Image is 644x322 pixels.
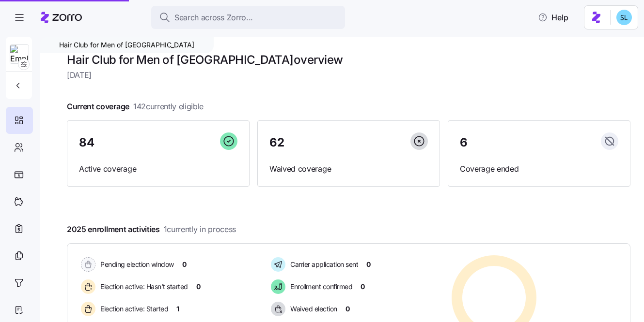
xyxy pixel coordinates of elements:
span: 1 [176,304,179,314]
h1: Hair Club for Men of [GEOGRAPHIC_DATA] overview [67,52,630,67]
span: Search across Zorro... [174,12,253,24]
span: Enrollment confirmed [287,282,352,292]
span: 6 [460,137,468,148]
span: [DATE] [67,69,630,81]
span: Active coverage [79,163,237,175]
span: 0 [361,282,365,292]
span: 142 currently eligible [133,101,204,113]
span: Current coverage [67,101,204,113]
img: 7c620d928e46699fcfb78cede4daf1d1 [616,10,632,25]
span: 0 [346,304,350,314]
span: Waived coverage [269,163,428,175]
span: 2025 enrollment activities [67,223,236,235]
span: Coverage ended [460,163,618,175]
button: Help [530,8,576,27]
span: 0 [196,282,201,292]
span: Waived election [287,304,337,314]
span: 0 [366,260,371,269]
span: 84 [79,137,94,148]
div: Hair Club for Men of [GEOGRAPHIC_DATA] [40,37,214,53]
span: Election active: Hasn't started [97,282,188,292]
img: Employer logo [10,45,29,64]
span: Election active: Started [97,304,168,314]
span: 0 [182,260,187,269]
span: Carrier application sent [287,260,358,269]
span: 1 currently in process [164,223,236,235]
button: Search across Zorro... [151,6,345,29]
span: 62 [269,137,284,148]
span: Pending election window [97,260,174,269]
span: Help [538,12,568,23]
